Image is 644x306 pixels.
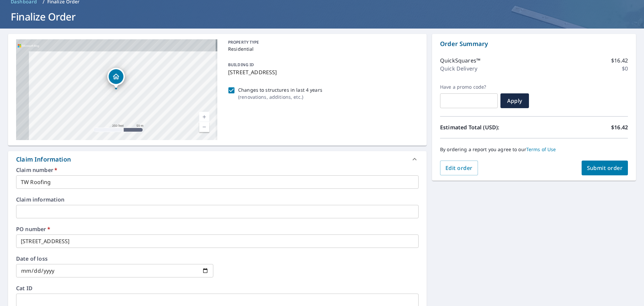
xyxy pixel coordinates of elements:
[199,122,209,132] a: Current Level 17, Zoom Out
[611,123,628,131] p: $16.42
[16,155,71,164] div: Claim Information
[445,164,473,172] span: Edit order
[440,84,498,90] label: Have a promo code?
[107,68,125,89] div: Dropped pin, building 1, Residential property, 2000 S Center Ave Sioux Falls, SD 57105
[526,146,556,152] a: Terms of Use
[238,93,322,100] p: ( renovations, additions, etc. )
[440,56,480,64] p: QuickSquares™
[199,112,209,122] a: Current Level 17, Zoom In
[440,39,628,48] p: Order Summary
[506,97,524,104] span: Apply
[622,64,628,73] p: $0
[16,286,419,291] label: Cat ID
[16,256,213,261] label: Date of loss
[500,93,529,108] button: Apply
[228,62,254,68] p: BUILDING ID
[228,45,416,52] p: Residential
[238,86,322,93] p: Changes to structures in last 4 years
[440,123,534,131] p: Estimated Total (USD):
[16,167,419,173] label: Claim number
[228,68,416,76] p: [STREET_ADDRESS]
[587,164,623,172] span: Submit order
[8,151,427,167] div: Claim Information
[440,64,477,73] p: Quick Delivery
[16,197,419,202] label: Claim information
[228,39,416,45] p: PROPERTY TYPE
[440,161,478,175] button: Edit order
[440,146,628,152] p: By ordering a report you agree to our
[8,10,636,24] h1: Finalize Order
[582,161,628,175] button: Submit order
[16,226,419,232] label: PO number
[611,56,628,64] p: $16.42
